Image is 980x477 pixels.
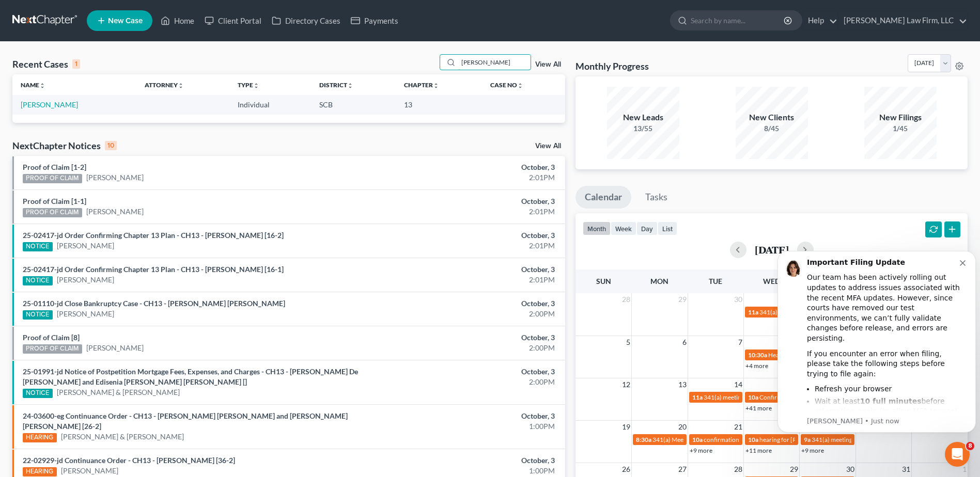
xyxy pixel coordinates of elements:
span: 28 [621,293,631,306]
span: 14 [733,378,743,391]
a: Attorneyunfold_more [145,81,184,89]
a: Directory Cases [267,11,346,30]
div: PROOF OF CLAIM [23,208,82,217]
i: unfold_more [433,83,439,89]
div: 8/45 [736,123,808,134]
span: Wed [763,277,780,285]
td: SCB [311,95,396,114]
div: NOTICE [23,389,53,398]
div: October, 3 [384,298,555,309]
span: 7 [737,336,743,348]
span: 13 [677,378,688,391]
div: October, 3 [384,162,555,172]
a: [PERSON_NAME] [86,172,144,183]
span: New Case [108,17,143,25]
a: Proof of Claim [1-2] [23,163,86,171]
div: 2:00PM [384,377,555,387]
a: [PERSON_NAME] [86,343,144,353]
div: 1/45 [864,123,937,134]
span: 28 [733,463,743,475]
a: 25-01991-jd Notice of Postpetition Mortgage Fees, Expenses, and Charges - CH13 - [PERSON_NAME] De... [23,367,358,386]
a: Calendar [575,186,631,209]
div: HEARING [23,467,57,476]
div: NOTICE [23,310,53,320]
a: [PERSON_NAME] & [PERSON_NAME] [61,432,184,442]
div: 2:01PM [384,241,555,251]
span: 8 [966,442,974,450]
div: HEARING [23,433,57,442]
div: Recent Cases [12,58,80,70]
button: list [658,221,677,235]
div: NOTICE [23,242,53,251]
div: NextChapter Notices [12,139,117,152]
a: [PERSON_NAME] [86,206,144,217]
button: week [611,221,636,235]
a: 25-01110-jd Close Bankruptcy Case - CH13 - [PERSON_NAME] [PERSON_NAME] [23,299,285,308]
a: Proof of Claim [1-1] [23,197,86,205]
a: +41 more [745,404,772,412]
a: Nameunfold_more [21,81,45,89]
div: New Clients [736,112,808,123]
a: 25-02417-jd Order Confirming Chapter 13 Plan - CH13 - [PERSON_NAME] [16-1] [23,265,284,274]
h3: Monthly Progress [575,60,649,72]
a: [PERSON_NAME] [61,466,118,476]
a: Case Nounfold_more [490,81,523,89]
a: Help [803,11,837,30]
a: Districtunfold_more [319,81,353,89]
a: Proof of Claim [8] [23,333,80,342]
div: 1:00PM [384,421,555,432]
span: Tue [709,277,722,285]
a: Client Portal [199,11,267,30]
span: 19 [621,421,631,433]
a: Tasks [636,186,677,209]
div: October, 3 [384,411,555,421]
i: unfold_more [253,83,259,89]
a: Typeunfold_more [238,81,259,89]
div: PROOF OF CLAIM [23,344,82,354]
div: New Leads [607,112,679,123]
span: confirmation hearing for [PERSON_NAME] & [PERSON_NAME] [704,436,875,443]
a: View All [535,61,561,68]
a: Home [155,11,199,30]
span: 341(a) Meeting of Creditors for [PERSON_NAME] [652,436,786,443]
span: 6 [681,336,688,348]
button: day [636,221,658,235]
div: NOTICE [23,276,53,285]
span: Confirmation Hearing for [PERSON_NAME] [759,393,878,401]
td: Individual [229,95,310,114]
div: PROOF OF CLAIM [23,174,82,183]
div: 2:01PM [384,275,555,285]
span: 27 [677,463,688,475]
div: October, 3 [384,196,555,206]
a: Chapterunfold_more [404,81,439,89]
span: 10:30a [748,351,767,359]
i: unfold_more [517,83,523,89]
div: 2:01PM [384,206,555,217]
a: 25-02417-jd Order Confirming Chapter 13 Plan - CH13 - [PERSON_NAME] [16-2] [23,231,284,240]
span: 341(a) meeting for [PERSON_NAME] & [PERSON_NAME] [704,393,858,401]
a: 24-03600-eg Continuance Order - CH13 - [PERSON_NAME] [PERSON_NAME] and [PERSON_NAME] [PERSON_NAME... [23,411,348,431]
span: hearing for [PERSON_NAME] [759,436,839,443]
a: Payments [346,11,403,30]
a: [PERSON_NAME] Law Firm, LLC [838,11,967,30]
div: October, 3 [384,230,555,241]
div: October, 3 [384,367,555,377]
td: 13 [396,95,482,114]
div: 2:00PM [384,343,555,353]
span: 12 [621,378,631,391]
button: month [583,221,611,235]
span: 30 [733,293,743,306]
iframe: Intercom notifications message [773,238,980,472]
a: +11 more [745,447,772,454]
div: 10 [105,141,117,150]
